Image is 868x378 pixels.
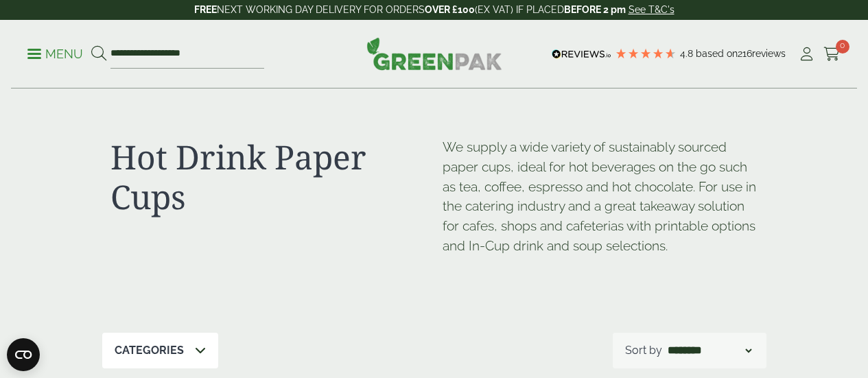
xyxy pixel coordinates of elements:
select: Shop order [665,342,754,359]
p: Menu [27,46,83,62]
span: 216 [738,48,752,59]
span: 0 [836,40,849,54]
p: We supply a wide variety of sustainably sourced paper cups, ideal for hot beverages on the go suc... [443,137,758,256]
strong: FREE [194,4,217,15]
a: 0 [823,44,841,64]
i: Cart [823,47,841,61]
span: Based on [696,48,738,59]
strong: OVER £100 [425,4,475,15]
p: Categories [115,342,184,359]
strong: BEFORE 2 pm [564,4,626,15]
div: 4.79 Stars [615,47,677,60]
button: Open CMP widget [7,338,40,371]
span: 4.8 [680,48,696,59]
p: Sort by [625,342,662,359]
a: Menu [27,46,83,60]
h1: Hot Drink Paper Cups [110,137,426,216]
img: GreenPak Supplies [366,37,502,70]
span: reviews [752,48,786,59]
img: REVIEWS.io [552,49,611,59]
i: My Account [798,47,815,61]
a: See T&C's [629,4,675,15]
